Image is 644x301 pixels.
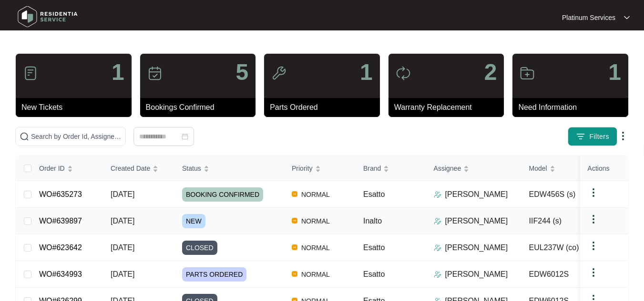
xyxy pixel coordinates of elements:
p: Need Information [518,102,628,113]
p: Warranty Replacement [394,102,504,113]
span: Esatto [363,190,385,198]
p: 2 [484,61,497,84]
img: dropdown arrow [588,214,599,225]
p: [PERSON_NAME] [445,242,508,253]
p: New Tickets [21,102,132,113]
span: Created Date [111,163,150,174]
img: Vercel Logo [292,271,297,277]
p: [PERSON_NAME] [445,189,508,200]
img: dropdown arrow [588,187,599,198]
span: CLOSED [182,241,217,255]
p: 1 [360,61,373,84]
span: Brand [363,163,381,174]
span: NORMAL [297,269,334,280]
img: icon [147,66,163,81]
img: icon [23,66,38,81]
img: Vercel Logo [292,244,297,250]
p: Platinum Services [562,13,615,22]
img: dropdown arrow [617,130,629,142]
p: [PERSON_NAME] [445,215,508,227]
span: Status [182,163,201,174]
span: Model [529,163,547,174]
img: Vercel Logo [292,191,297,197]
a: WO#634993 [39,270,82,278]
p: Parts Ordered [270,102,380,113]
img: dropdown arrow [588,240,599,252]
span: PARTS ORDERED [182,267,246,282]
img: dropdown arrow [588,267,599,278]
span: Esatto [363,243,385,252]
img: Assigner Icon [434,244,441,252]
span: [DATE] [111,270,134,278]
td: EDW456S (s) [521,181,617,208]
th: Created Date [103,156,174,181]
p: Bookings Confirmed [146,102,256,113]
a: WO#639897 [39,217,82,225]
th: Actions [580,156,628,181]
span: Esatto [363,270,385,278]
button: filter iconFilters [568,127,617,146]
span: NORMAL [297,215,334,227]
p: 1 [112,61,124,84]
a: WO#623642 [39,243,82,252]
img: search-icon [20,132,29,141]
img: Assigner Icon [434,271,441,278]
td: IIF244 (s) [521,208,617,234]
input: Search by Order Id, Assignee Name, Customer Name, Brand and Model [31,131,122,142]
th: Status [174,156,284,181]
th: Priority [284,156,356,181]
p: [PERSON_NAME] [445,269,508,280]
img: Vercel Logo [292,218,297,223]
span: [DATE] [111,190,134,198]
td: EUL237W (co) [521,234,617,261]
img: filter icon [576,132,585,141]
th: Brand [356,156,426,181]
td: EDW6012S [521,261,617,288]
p: 1 [608,61,621,84]
th: Assignee [426,156,521,181]
span: Inalto [363,217,382,225]
span: Assignee [434,163,461,174]
img: Assigner Icon [434,217,441,225]
span: NEW [182,214,205,228]
span: [DATE] [111,217,134,225]
th: Order ID [31,156,103,181]
img: icon [520,66,535,81]
img: residentia service logo [14,2,81,31]
img: Assigner Icon [434,191,441,198]
img: icon [396,66,411,81]
span: [DATE] [111,243,134,252]
a: WO#635273 [39,190,82,198]
p: 5 [235,61,248,84]
img: dropdown arrow [624,15,630,20]
span: BOOKING CONFIRMED [182,187,263,202]
img: icon [271,66,286,81]
span: Filters [589,132,609,142]
span: NORMAL [297,189,334,200]
span: Order ID [39,163,65,174]
span: Priority [292,163,313,174]
span: NORMAL [297,242,334,253]
th: Model [521,156,617,181]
